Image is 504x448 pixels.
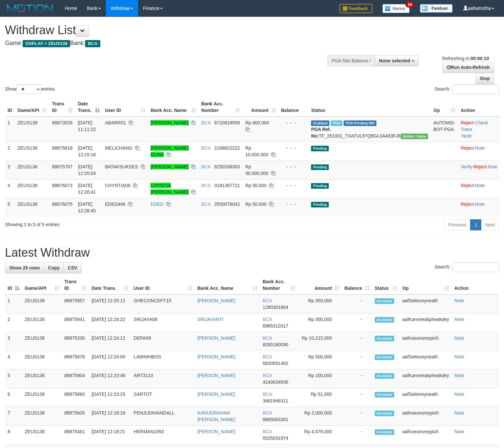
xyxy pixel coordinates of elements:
span: OXPLAY > ZEUS138 [23,40,70,47]
span: Copy 6830591492 to clipboard [263,361,288,366]
td: aafSieksreyneath [400,351,452,370]
a: [PERSON_NAME] [198,373,235,378]
td: - [342,426,372,444]
th: Status: activate to sort column ascending [372,276,400,294]
span: BCA [263,354,272,359]
a: Note [454,429,464,434]
a: SRIJAYANTI [198,317,224,322]
span: BCA [263,298,272,303]
span: BCA [201,183,210,188]
input: Search: [452,84,499,94]
h1: Withdraw List [5,24,329,37]
td: · [458,179,500,198]
td: 88875461 [62,426,89,444]
span: Rp 30.000.000 [245,164,268,176]
span: Copy 8250338300 to clipboard [214,164,240,169]
a: Note [454,410,464,416]
span: BATAKSUKSES [105,164,138,169]
td: Rp 300,000 [298,313,342,332]
a: Note [454,354,464,359]
span: Copy 5525031974 to clipboard [263,436,288,441]
span: Marked by aafnoeunsreypich [331,120,342,126]
th: Bank Acc. Name: activate to sort column ascending [195,276,260,294]
td: - [342,388,372,407]
span: Rp 50.000 [245,202,267,207]
td: ZEUS138 [22,388,62,407]
th: Status [308,98,431,117]
div: PGA Site Balance / [327,55,375,66]
span: BCA [263,317,272,322]
td: [DATE] 12:24:22 [89,313,131,332]
label: Search: [435,84,499,94]
span: BCA [263,429,272,434]
div: - - - [281,182,306,189]
td: 88875605 [62,407,89,426]
td: ZEUS138 [22,426,62,444]
td: TF_251001_TXATUL97Q9GL0A483FJ6 [308,117,431,142]
th: Amount: activate to sort column ascending [243,98,278,117]
th: Amount: activate to sort column ascending [298,276,342,294]
td: Rp 2,000,000 [298,407,342,426]
span: 88876073 [52,183,72,188]
a: [PERSON_NAME] [151,120,188,125]
span: Accepted [375,392,395,397]
span: Rp 50.000 [245,183,267,188]
a: Run Auto-Refresh [443,62,494,73]
td: 88875904 [62,370,89,388]
a: [PERSON_NAME] [198,429,235,434]
td: ZEUS138 [15,198,49,217]
th: Op: activate to sort column ascending [431,98,458,117]
span: Accepted [375,317,395,323]
td: · · [458,160,500,179]
td: ZEUS138 [15,117,49,142]
span: Pending [311,183,329,189]
td: 88875330 [62,332,89,351]
td: [DATE] 12:24:12 [89,332,131,351]
a: Show 25 rows [5,262,44,273]
td: aafnoeunsreypich [400,407,452,426]
div: - - - [281,145,306,151]
span: Rp 10.000.000 [245,145,268,157]
span: Copy 8665063301 to clipboard [263,417,288,422]
td: · · [458,117,500,142]
span: [DATE] 12:20:04 [78,164,96,176]
td: 1 [5,294,22,313]
td: - [342,351,372,370]
span: [DATE] 12:26:45 [78,202,96,213]
td: · [458,198,500,217]
a: Note [462,133,472,139]
a: Reject [461,145,474,151]
span: Accepted [375,298,395,304]
td: 88875957 [62,294,89,313]
span: PGA Pending [344,120,376,126]
a: Note [475,145,485,151]
a: Note [488,164,498,169]
td: aafnoeunsreypich [400,426,452,444]
span: Accepted [375,354,395,360]
td: aafKanvireakpheakdey [400,370,452,388]
th: ID: activate to sort column descending [5,276,22,294]
span: Copy 8720818559 to clipboard [214,120,240,125]
td: 7 [5,407,22,426]
a: Copy [44,262,64,273]
th: Op: activate to sort column ascending [400,276,452,294]
span: Copy 2550078042 to clipboard [214,202,240,207]
td: DEPA09 [131,332,195,351]
span: [DATE] 12:26:41 [78,183,96,195]
span: BCA [201,145,210,151]
span: Vendor URL: https://trx31.1velocity.biz [401,134,428,139]
td: SRIJAYA08 [131,313,195,332]
span: Refreshing in: [442,56,489,61]
div: Showing 1 to 5 of 5 entries [5,219,205,228]
td: - [342,370,372,388]
a: 1 [470,219,481,230]
td: - [342,407,372,426]
td: ZEUS138 [22,313,62,332]
div: - - - [281,201,306,207]
span: Accepted [375,429,395,435]
span: Copy 6965312017 to clipboard [263,323,288,329]
a: Note [454,373,464,378]
td: 3 [5,332,22,351]
a: CHYNTIA [PERSON_NAME] [151,183,188,195]
button: None selected [375,55,419,66]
